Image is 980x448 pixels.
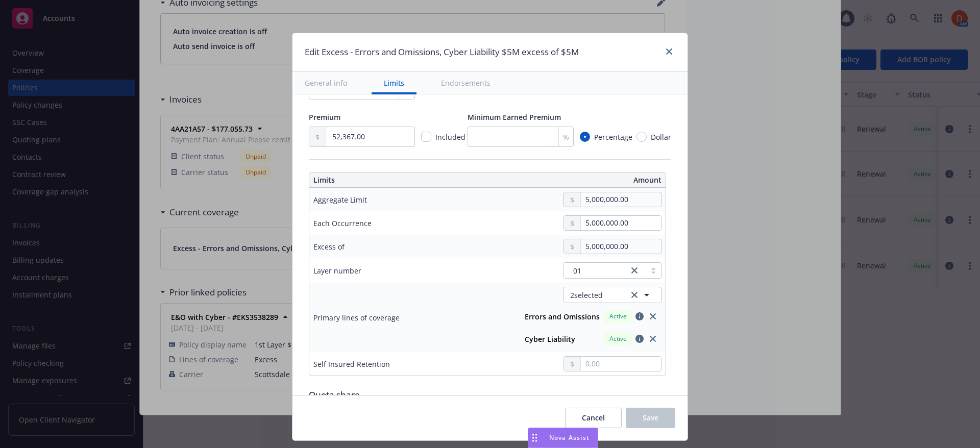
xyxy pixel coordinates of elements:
[525,312,600,321] strong: Errors and Omissions
[305,45,579,59] h1: Edit Excess - Errors and Omissions, Cyber Liability $5M excess of $5M
[563,287,661,303] button: 2selectedclear selection
[309,112,340,122] span: Premium
[643,413,658,422] span: Save
[651,132,671,142] span: Dollar
[491,172,666,188] th: Amount
[313,312,400,323] div: Primary lines of coverage
[663,45,675,58] a: close
[647,333,659,345] a: close
[581,239,661,254] input: 0.00
[435,132,465,142] span: Included
[313,194,367,205] div: Aggregate Limit
[581,357,661,371] input: 0.00
[313,265,361,276] div: Layer number
[628,264,641,277] a: close
[565,408,622,428] button: Cancel
[647,310,659,322] a: close
[580,132,590,142] input: Percentage
[628,289,641,301] a: clear selection
[581,216,661,230] input: 0.00
[309,388,671,402] div: Quota share
[569,265,623,276] span: 01
[528,428,598,448] button: Nova Assist
[372,71,416,94] button: Limits
[549,433,590,442] span: Nova Assist
[582,413,605,422] span: Cancel
[309,172,452,188] th: Limits
[429,71,503,94] button: Endorsements
[594,132,632,142] span: Percentage
[608,334,628,343] span: Active
[608,312,628,321] span: Active
[313,218,372,229] div: Each Occurrence
[570,290,603,301] span: 2 selected
[326,127,414,146] input: 0.00
[563,132,569,142] span: %
[313,241,345,252] div: Excess of
[525,334,575,344] strong: Cyber Liability
[468,112,561,122] span: Minimum Earned Premium
[636,132,647,142] input: Dollar
[313,359,390,369] div: Self Insured Retention
[573,265,581,276] span: 01
[626,408,675,428] button: Save
[292,71,359,94] button: General info
[528,428,541,447] div: Drag to move
[581,192,661,207] input: 0.00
